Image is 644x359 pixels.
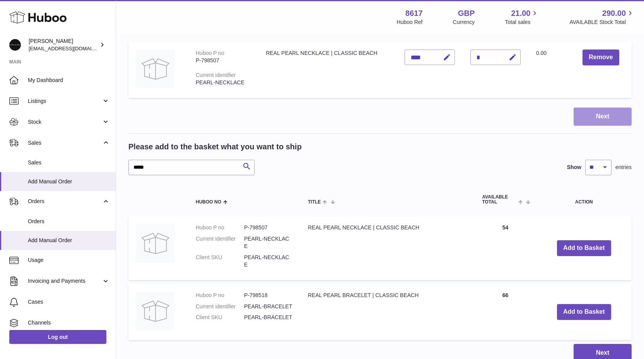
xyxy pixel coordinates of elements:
span: Listings [28,97,102,105]
span: My Dashboard [28,77,110,84]
td: REAL PEARL NECKLACE | CLASSIC BEACH [300,216,474,280]
span: Orders [28,198,102,205]
span: Sales [28,159,110,166]
div: Currency [453,19,475,26]
span: Title [308,200,321,205]
div: P-798507 [196,57,250,64]
th: Action [536,187,632,212]
span: Sales [28,139,102,147]
button: Add to Basket [557,304,611,320]
button: Remove [583,50,619,65]
div: Current identifier [196,72,236,78]
img: REAL PEARL NECKLACE | CLASSIC BEACH [136,224,175,263]
span: 0.00 [536,50,547,56]
dt: Huboo P no [196,224,244,231]
button: Next [574,108,632,126]
a: 21.00 Total sales [505,8,539,26]
div: Huboo P no [196,50,224,56]
img: REAL PEARL NECKLACE | CLASSIC BEACH [136,50,175,88]
span: 21.00 [511,8,530,19]
span: Add Manual Order [28,237,110,244]
label: Show [567,164,581,171]
h2: Please add to the basket what you want to ship [128,142,302,152]
span: entries [615,164,632,171]
dd: PEARL-BRACELET [244,314,292,321]
a: 290.00 AVAILABLE Stock Total [569,8,635,26]
dd: PEARL-NECKLACE [244,254,292,268]
a: Log out [9,330,106,344]
span: Add Manual Order [28,178,110,185]
dd: PEARL-NECKLACE [244,235,292,250]
span: AVAILABLE Stock Total [569,19,635,26]
span: Total sales [505,19,539,26]
dt: Huboo P no [196,292,244,299]
dt: Client SKU [196,254,244,268]
div: [PERSON_NAME] [29,38,98,52]
dt: Client SKU [196,314,244,321]
img: REAL PEARL BRACELET | CLASSIC BEACH [136,292,175,330]
strong: GBP [458,8,475,19]
dd: P-798507 [244,224,292,231]
span: AVAILABLE Total [482,195,516,205]
span: Invoicing and Payments [28,277,102,285]
span: Orders [28,218,110,225]
td: 66 [474,284,536,340]
strong: 8617 [405,8,423,19]
td: REAL PEARL BRACELET | CLASSIC BEACH [300,284,474,340]
dt: Current identifier [196,303,244,310]
span: Cases [28,298,110,306]
dd: P-798518 [244,292,292,299]
td: 54 [474,216,536,280]
dt: Current identifier [196,235,244,250]
span: Huboo no [196,200,221,205]
span: Usage [28,256,110,264]
span: 290.00 [602,8,626,19]
img: hello@alfredco.com [9,39,21,51]
span: Stock [28,118,102,126]
span: Channels [28,319,110,327]
div: Huboo Ref [397,19,423,26]
button: Add to Basket [557,240,611,256]
span: [EMAIL_ADDRESS][DOMAIN_NAME] [29,45,114,51]
dd: PEARL-BRACELET [244,303,292,310]
td: REAL PEARL NECKLACE | CLASSIC BEACH [258,42,397,98]
div: PEARL-NECKLACE [196,79,250,86]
